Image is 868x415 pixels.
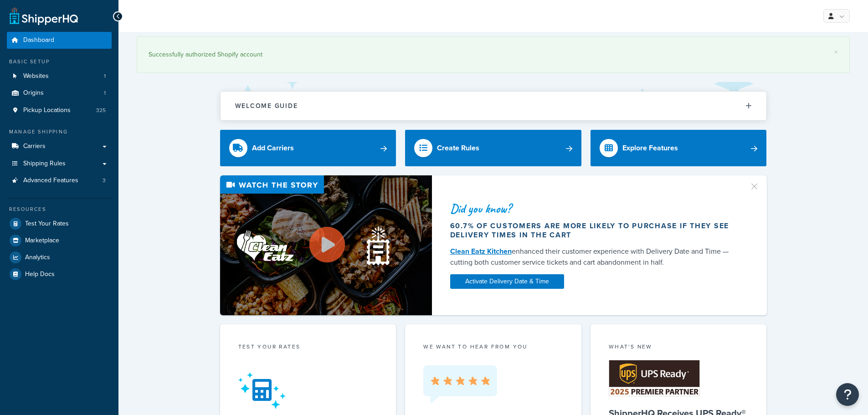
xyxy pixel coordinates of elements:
div: Did you know? [450,202,738,215]
li: Pickup Locations [7,102,112,119]
a: Dashboard [7,32,112,49]
a: Origins1 [7,85,112,102]
a: Websites1 [7,68,112,85]
span: Websites [23,72,49,80]
span: Help Docs [25,271,55,278]
div: Explore Features [622,142,678,154]
a: Analytics [7,249,112,266]
div: Successfully authorized Shopify account [149,48,838,61]
span: Test Your Rates [25,220,69,228]
span: 1 [104,72,106,80]
span: Shipping Rules [23,160,66,168]
a: Pickup Locations325 [7,102,112,119]
a: Activate Delivery Date & Time [450,274,564,289]
span: Marketplace [25,237,59,245]
div: Basic Setup [7,58,112,66]
button: Welcome Guide [221,92,766,120]
li: Advanced Features [7,172,112,189]
a: Shipping Rules [7,155,112,172]
div: What's New [609,343,749,353]
p: we want to hear from you [423,343,563,351]
div: Manage Shipping [7,128,112,136]
a: Test Your Rates [7,215,112,232]
a: Add Carriers [220,130,396,166]
span: 1 [104,89,106,97]
a: Carriers [7,138,112,155]
a: Advanced Features3 [7,172,112,189]
h2: Welcome Guide [235,102,298,109]
span: Carriers [23,143,46,150]
a: Clean Eatz Kitchen [450,246,512,256]
span: Advanced Features [23,177,78,184]
span: 325 [96,107,106,114]
span: Pickup Locations [23,107,71,114]
a: Help Docs [7,266,112,282]
a: Explore Features [591,130,767,166]
div: Resources [7,205,112,213]
a: × [834,48,838,56]
div: Test your rates [238,343,378,353]
a: Create Rules [405,130,581,166]
li: Websites [7,68,112,85]
div: Add Carriers [252,142,294,154]
span: Dashboard [23,36,54,44]
button: Open Resource Center [836,383,859,406]
li: Origins [7,85,112,102]
span: 3 [103,177,106,184]
img: Video thumbnail [220,175,432,315]
div: 60.7% of customers are more likely to purchase if they see delivery times in the cart [450,221,738,240]
a: Marketplace [7,232,112,249]
div: Create Rules [437,142,479,154]
div: enhanced their customer experience with Delivery Date and Time — cutting both customer service ti... [450,246,738,268]
span: Origins [23,89,44,97]
span: Analytics [25,254,50,261]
